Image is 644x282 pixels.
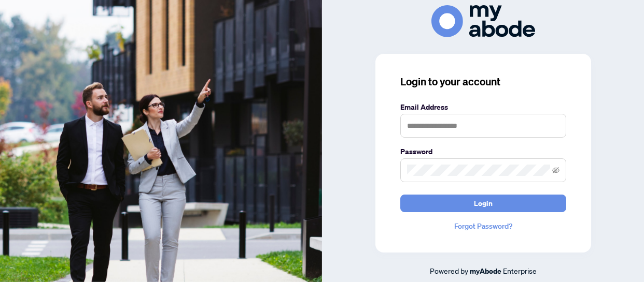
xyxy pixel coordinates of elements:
label: Password [400,146,566,157]
span: Powered by [430,266,468,275]
span: Enterprise [503,266,537,275]
a: Forgot Password? [400,220,566,232]
button: Login [400,195,566,212]
h3: Login to your account [400,75,566,89]
a: myAbode [470,265,501,277]
label: Email Address [400,101,566,113]
span: Login [474,195,493,212]
img: ma-logo [431,5,535,37]
span: eye-invisible [552,167,559,174]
